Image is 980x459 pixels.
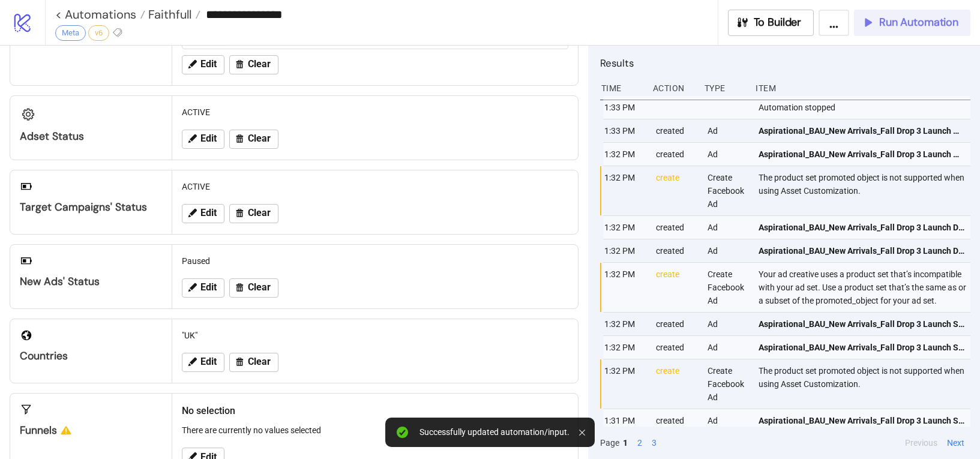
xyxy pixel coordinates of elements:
[759,409,965,432] a: Aspirational_BAU_New Arrivals_Fall Drop 3 Launch Static v2__Image_20250922_AU
[600,77,643,100] div: Time
[20,275,162,289] div: New Ads' Status
[603,336,646,359] div: 1:32 PM
[603,143,646,166] div: 1:32 PM
[55,8,145,20] a: < Automations
[145,8,200,20] a: Faithfull
[200,59,217,70] span: Edit
[655,359,698,409] div: create
[655,166,698,215] div: create
[706,119,750,142] div: Ad
[879,16,958,29] span: Run Automation
[706,143,750,166] div: Ad
[603,96,646,119] div: 1:33 PM
[754,16,802,29] span: To Builder
[248,133,271,144] span: Clear
[20,349,162,363] div: Countries
[854,10,970,36] button: Run Automation
[655,313,698,335] div: created
[177,250,573,272] div: Paused
[757,96,973,119] div: Automation stopped
[200,133,217,144] span: Edit
[759,143,965,166] a: Aspirational_BAU_New Arrivals_Fall Drop 3 Launch Motion v1__Video_20250922_AU
[759,313,965,335] a: Aspirational_BAU_New Arrivals_Fall Drop 3 Launch Static v3__Image_20250922_AU
[757,263,973,312] div: Your ad creative uses a product set that’s incompatible with your ad set. Use a product set that’...
[759,119,965,142] a: Aspirational_BAU_New Arrivals_Fall Drop 3 Launch Motion v1__Video_20250922_AU
[759,124,965,137] span: Aspirational_BAU_New Arrivals_Fall Drop 3 Launch Motion v1__Video_20250922_AU
[88,25,109,41] div: v6
[759,244,965,257] span: Aspirational_BAU_New Arrivals_Fall Drop 3 Launch Dynamic Carousel v1__Catalogue - Image_20250922_AU
[229,130,278,149] button: Clear
[757,359,973,409] div: The product set promoted object is not supported when using Asset Customization.
[706,166,750,215] div: Create Facebook Ad
[229,55,278,74] button: Clear
[200,356,217,367] span: Edit
[706,409,750,432] div: Ad
[728,10,814,36] button: To Builder
[603,119,646,142] div: 1:33 PM
[182,55,224,74] button: Edit
[754,77,970,100] div: Item
[200,208,217,218] span: Edit
[655,409,698,432] div: created
[248,59,271,70] span: Clear
[248,282,271,293] span: Clear
[600,436,619,449] span: Page
[655,143,698,166] div: created
[55,25,86,41] div: Meta
[706,263,750,312] div: Create Facebook Ad
[759,216,965,239] a: Aspirational_BAU_New Arrivals_Fall Drop 3 Launch Dynamic Carousel v1__Catalogue - Image_20250922_AU
[20,424,162,437] div: Funnels
[603,263,646,312] div: 1:32 PM
[759,414,965,427] span: Aspirational_BAU_New Arrivals_Fall Drop 3 Launch Static v2__Image_20250922_AU
[634,436,646,449] button: 2
[603,359,646,409] div: 1:32 PM
[177,175,573,198] div: ACTIVE
[706,336,750,359] div: Ad
[603,409,646,432] div: 1:31 PM
[759,239,965,262] a: Aspirational_BAU_New Arrivals_Fall Drop 3 Launch Dynamic Carousel v1__Catalogue - Image_20250922_AU
[706,359,750,409] div: Create Facebook Ad
[182,130,224,149] button: Edit
[706,239,750,262] div: Ad
[655,336,698,359] div: created
[648,436,660,449] button: 3
[655,216,698,239] div: created
[757,166,973,215] div: The product set promoted object is not supported when using Asset Customization.
[182,403,568,418] h2: No selection
[200,282,217,293] span: Edit
[177,101,573,124] div: ACTIVE
[759,336,965,359] a: Aspirational_BAU_New Arrivals_Fall Drop 3 Launch Static v3__Image_20250922_AU
[619,436,631,449] button: 1
[943,436,968,449] button: Next
[603,313,646,335] div: 1:32 PM
[229,353,278,372] button: Clear
[652,77,695,100] div: Action
[600,55,970,71] h2: Results
[248,356,271,367] span: Clear
[177,324,573,347] div: "UK"
[182,204,224,223] button: Edit
[759,317,965,331] span: Aspirational_BAU_New Arrivals_Fall Drop 3 Launch Static v3__Image_20250922_AU
[901,436,941,449] button: Previous
[603,216,646,239] div: 1:32 PM
[20,130,162,143] div: Adset Status
[703,77,747,100] div: Type
[603,166,646,215] div: 1:32 PM
[20,200,162,214] div: Target Campaigns' Status
[759,221,965,234] span: Aspirational_BAU_New Arrivals_Fall Drop 3 Launch Dynamic Carousel v1__Catalogue - Image_20250922_AU
[229,278,278,298] button: Clear
[819,10,849,36] button: ...
[655,239,698,262] div: created
[248,208,271,218] span: Clear
[759,341,965,354] span: Aspirational_BAU_New Arrivals_Fall Drop 3 Launch Static v3__Image_20250922_AU
[419,427,570,437] div: Successfully updated automation/input.
[706,216,750,239] div: Ad
[182,424,568,437] p: There are currently no values selected
[706,313,750,335] div: Ad
[229,204,278,223] button: Clear
[603,239,646,262] div: 1:32 PM
[182,353,224,372] button: Edit
[655,119,698,142] div: created
[182,278,224,298] button: Edit
[759,148,965,161] span: Aspirational_BAU_New Arrivals_Fall Drop 3 Launch Motion v1__Video_20250922_AU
